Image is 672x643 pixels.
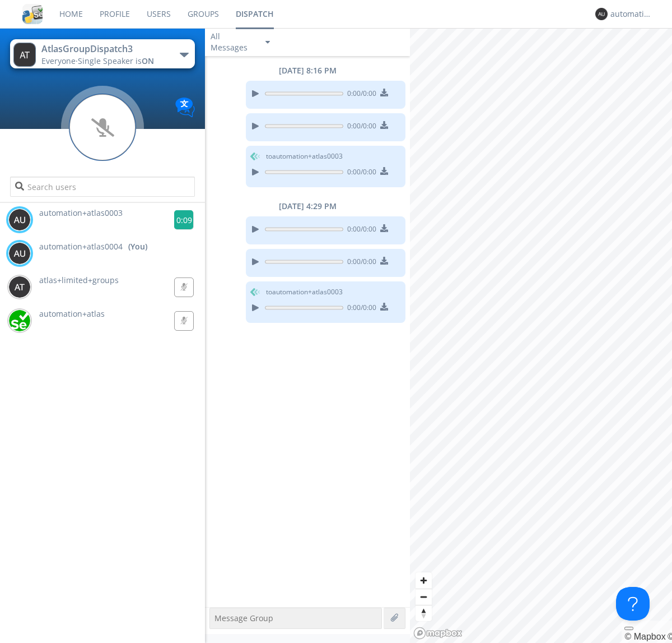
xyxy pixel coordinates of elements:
input: Search users [10,177,194,197]
span: 0:00 / 0:00 [343,224,376,237]
img: download media button [380,167,388,175]
div: All Messages [211,31,255,53]
div: Everyone · [41,55,167,67]
div: [DATE] 4:29 PM [205,201,410,212]
button: Toggle attribution [624,627,633,630]
a: Mapbox [624,632,665,641]
img: 373638.png [595,8,608,20]
img: 373638.png [8,276,31,298]
span: 0:00 / 0:00 [343,167,376,179]
span: 0:00 / 0:00 [343,121,376,133]
span: to automation+atlas0003 [266,151,343,161]
img: download media button [380,121,388,129]
span: automation+atlas [39,308,105,319]
img: download media button [380,303,388,311]
img: download media button [380,89,388,96]
img: 373638.png [8,209,31,231]
img: download media button [380,224,388,232]
span: ON [142,55,154,66]
button: AtlasGroupDispatch3Everyone·Single Speaker isON [10,39,194,68]
img: download media button [380,257,388,265]
iframe: Toggle Customer Support [616,587,650,621]
button: Reset bearing to north [416,605,432,621]
div: [DATE] 8:16 PM [205,65,410,76]
span: 0:00 / 0:00 [343,89,376,101]
span: Single Speaker is [78,55,154,66]
span: 0:00 / 0:00 [343,257,376,269]
div: (You) [128,241,147,252]
button: Zoom out [416,589,432,605]
img: cddb5a64eb264b2086981ab96f4c1ba7 [22,4,43,24]
span: to automation+atlas0003 [266,287,343,297]
div: AtlasGroupDispatch3 [41,43,167,55]
a: Mapbox logo [413,627,463,640]
img: d2d01cd9b4174d08988066c6d424eccd [8,309,31,332]
img: 373638.png [8,242,31,265]
div: automation+atlas0004 [610,8,652,20]
span: automation+atlas0003 [39,207,123,218]
span: 0:00 / 0:00 [343,303,376,315]
img: Translation enabled [175,98,195,117]
span: Zoom out [416,589,432,605]
span: Reset bearing to north [416,605,432,621]
img: caret-down-sm.svg [265,41,270,44]
img: 373638.png [13,43,36,67]
button: Zoom in [416,572,432,589]
span: atlas+limited+groups [39,275,119,285]
span: automation+atlas0004 [39,241,123,252]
